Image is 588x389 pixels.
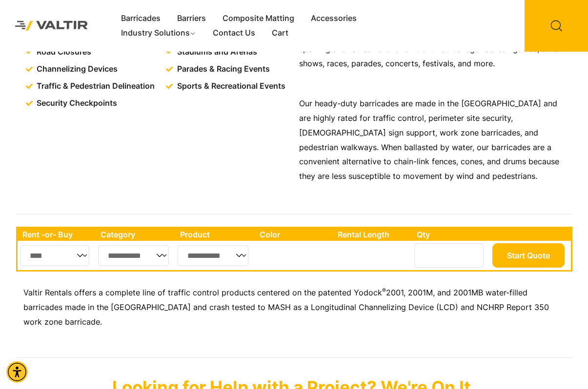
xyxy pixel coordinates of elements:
p: Our heady-duty barricades are made in the [GEOGRAPHIC_DATA] and are highly rated for traffic cont... [299,97,568,184]
div: Accessibility Menu [6,361,28,383]
span: Road Closures [34,45,91,59]
th: Color [255,228,333,241]
button: Start Quote [492,243,565,268]
a: Barricades [113,11,169,26]
span: Stadiums and Arenas [175,45,257,59]
select: Single select [98,245,169,266]
span: Channelizing Devices [34,62,118,77]
span: Valtir Rentals offers a complete line of traffic control products centered on the patented Yodock [23,288,382,297]
th: Rent -or- Buy [18,228,96,241]
a: Contact Us [204,26,264,40]
th: Product [175,228,255,241]
a: Cart [264,26,297,40]
th: Qty [412,228,489,241]
a: Composite Matting [214,11,303,26]
a: Barriers [169,11,214,26]
span: Sports & Recreational Events [175,79,285,94]
a: Industry Solutions [113,26,205,40]
a: Accessories [303,11,365,26]
span: Security Checkpoints [34,96,117,111]
input: Number [414,243,484,268]
th: Category [96,228,176,241]
span: 2001, 2001M, and 2001MB water-filled barricades made in the [GEOGRAPHIC_DATA] and crash tested to... [23,288,549,327]
th: Rental Length [333,228,412,241]
select: Single select [20,245,90,266]
sup: ® [382,287,386,294]
img: Valtir Rentals [7,13,96,38]
span: Traffic & Pedestrian Delineation [34,79,155,94]
span: Parades & Racing Events [175,62,270,77]
select: Single select [178,245,248,266]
